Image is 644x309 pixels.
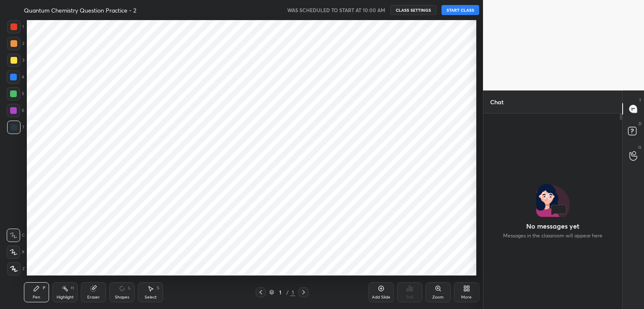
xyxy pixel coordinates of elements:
[145,295,157,299] div: Select
[638,144,641,150] p: G
[483,91,510,113] p: Chat
[7,70,24,84] div: 4
[7,87,24,100] div: 5
[639,121,641,127] p: D
[461,295,472,299] div: More
[290,288,295,296] div: 1
[441,5,479,15] button: START CLASS
[117,283,127,294] div: animation
[71,286,74,290] div: H
[432,295,444,299] div: Zoom
[372,295,390,299] div: Add Slide
[7,104,24,117] div: 6
[7,229,25,242] div: C
[276,290,284,295] div: 1
[7,54,24,67] div: 3
[390,5,436,15] button: CLASS SETTINGS
[157,286,159,290] div: S
[639,97,641,103] p: T
[128,286,131,290] div: L
[57,295,74,299] div: Highlight
[7,245,25,259] div: X
[7,262,25,276] div: Z
[7,37,24,50] div: 2
[7,121,24,134] div: 7
[33,295,40,299] div: Pen
[286,290,288,295] div: /
[87,295,100,299] div: Eraser
[115,295,129,299] div: Shapes
[24,6,136,14] h4: Quantum Chemistry Question Practice - 2
[7,20,24,33] div: 1
[43,286,45,290] div: P
[287,6,385,14] h5: WAS SCHEDULED TO START AT 10:00 AM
